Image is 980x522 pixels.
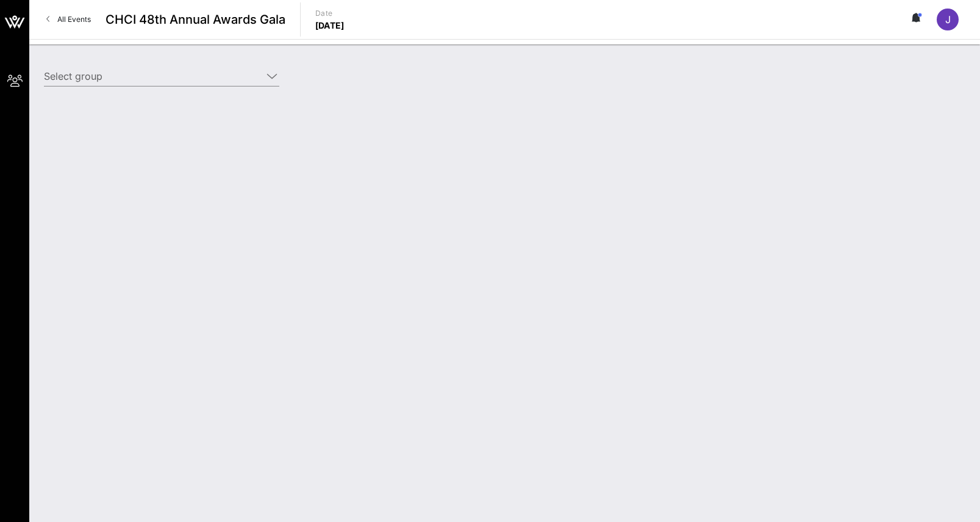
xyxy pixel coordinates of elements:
[945,13,951,26] span: J
[106,10,285,29] span: CHCI 48th Annual Awards Gala
[39,10,98,29] a: All Events
[937,9,959,30] div: J
[315,19,345,32] p: [DATE]
[57,15,91,24] span: All Events
[315,7,345,19] p: Date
